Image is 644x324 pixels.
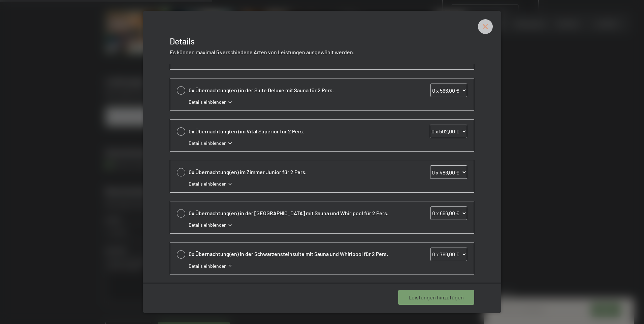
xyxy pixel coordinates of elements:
[189,168,397,176] span: 0x Übernachtung(en) im Zimmer Junior für 2 Pers.
[189,263,227,269] span: Details einblenden
[189,222,227,228] span: Details einblenden
[170,36,195,46] span: Details
[189,140,227,147] span: Details einblenden
[189,209,397,217] span: 0x Übernachtung(en) in der [GEOGRAPHIC_DATA] mit Sauna und Whirlpool für 2 Pers.
[189,99,227,105] span: Details einblenden
[170,48,474,56] p: Es können maximal 5 verschiedene Arten von Leistungen ausgewählt werden!
[189,250,397,258] span: 0x Übernachtung(en) in der Schwarzensteinsuite mit Sauna und Whirlpool für 2 Pers.
[409,294,464,301] span: Leistungen hinzufügen
[189,87,397,94] span: 0x Übernachtung(en) in der Suite Deluxe mit Sauna für 2 Pers.
[189,128,397,135] span: 0x Übernachtung(en) im Vital Superior für 2 Pers.
[189,181,227,187] span: Details einblenden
